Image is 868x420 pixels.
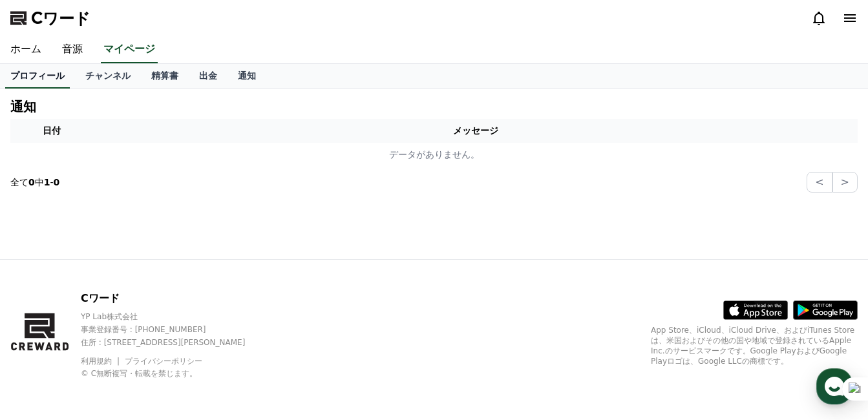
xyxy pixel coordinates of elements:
p: © C無断複写・転載を禁じます。 [81,368,268,379]
a: プロフィール [5,64,70,89]
a: 出金 [189,64,228,89]
a: 通知 [228,64,266,89]
font: 出金 [199,70,217,81]
strong: 1 [44,177,50,187]
font: 通知 [238,70,256,81]
p: 全て 中 - [10,176,59,189]
font: プロフィール [10,70,65,81]
p: Cワード [81,291,268,306]
font: チャンネル [85,70,131,81]
p: 住所 : [STREET_ADDRESS][PERSON_NAME] [81,337,268,348]
p: 事業登録番号 : [PHONE_NUMBER] [81,324,268,335]
p: YP Lab株式会社 [81,311,268,322]
button: > [832,172,858,193]
span: 家 [41,332,48,342]
font: 日付 [43,125,61,136]
a: 設定 [167,313,248,345]
a: 利用規約 [81,357,122,366]
a: Cワード [10,8,90,28]
span: 設定 [200,332,215,342]
span: メッセージ [107,333,145,343]
button: < [807,172,832,193]
font: メッセージ [453,125,498,136]
strong: 0 [28,177,35,187]
p: App Store、iCloud、iCloud Drive、およびiTunes Storeは、米国およびその他の国や地域で登録されているApple Inc.のサービスマークです。Google P... [651,325,858,366]
a: プライバシーポリシー [125,357,202,366]
h4: 通知 [10,100,36,114]
a: メッセージ [85,313,167,345]
font: 精算書 [151,70,178,81]
a: チャンネル [75,64,141,89]
a: 音源 [52,36,93,63]
p: データがありません。 [16,148,852,162]
a: 家 [4,313,85,345]
a: マイページ [101,36,158,63]
span: Cワード [31,8,90,28]
strong: 0 [54,177,60,187]
a: 精算書 [141,64,189,89]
